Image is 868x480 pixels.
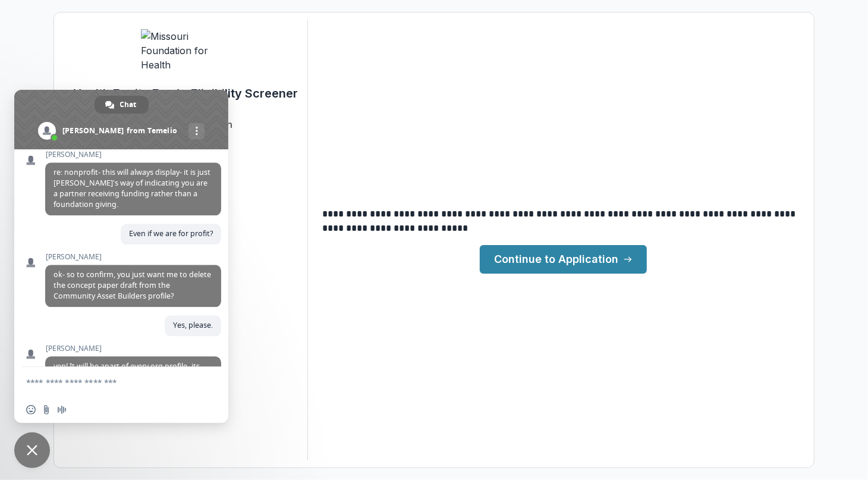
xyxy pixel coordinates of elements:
[173,320,213,330] span: Yes, please.
[42,405,51,415] span: Send a file
[54,361,211,393] span: yep! It will be apart of every org profile- its just a Temelio system thing, does not impact your...
[45,344,221,353] span: [PERSON_NAME]
[45,253,221,261] span: [PERSON_NAME]
[480,245,647,274] a: Continue to Application
[14,432,50,468] a: Close chat
[95,96,149,114] a: Chat
[26,367,193,397] textarea: Compose your message...
[57,405,67,415] span: Audio message
[129,228,213,239] span: Even if we are for profit?
[73,86,298,101] h1: Health Equity Fund - Eligibility Screener
[26,405,36,415] span: Insert an emoji
[54,269,211,301] span: ok- so to confirm, you just want me to delete the concept paper draft from the Community Asset Bu...
[54,167,210,209] span: re: nonprofit- this will always display- it is just [PERSON_NAME]'s way of indicating you are a p...
[45,150,221,159] span: [PERSON_NAME]
[141,29,230,72] img: Missouri Foundation for Health
[120,96,137,114] span: Chat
